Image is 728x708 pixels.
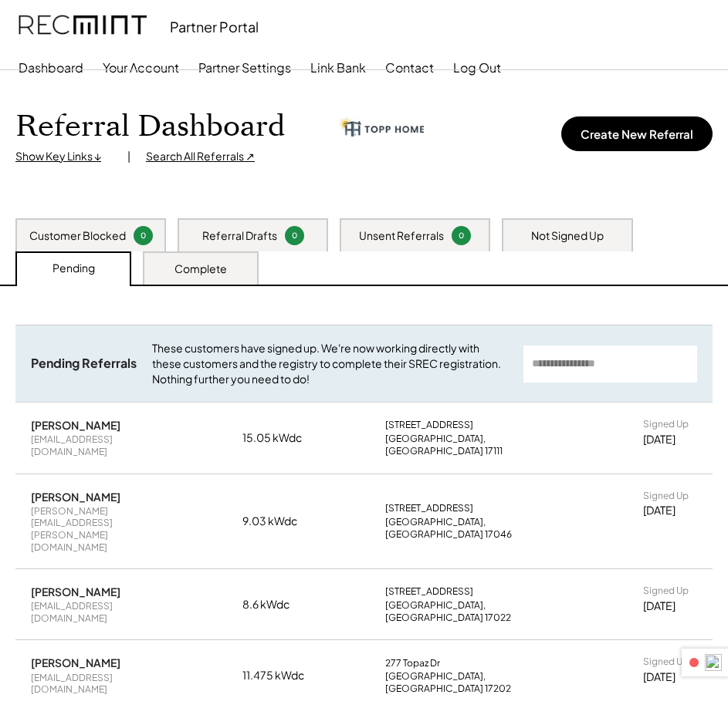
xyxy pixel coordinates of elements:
[385,657,440,669] div: 277 Topaz Dr
[643,503,676,518] div: [DATE]
[31,433,178,457] div: [EMAIL_ADDRESS][DOMAIN_NAME]
[198,52,291,83] button: Partner Settings
[287,230,302,241] div: 0
[52,261,95,276] div: Pending
[643,432,676,447] div: [DATE]
[31,600,178,624] div: [EMAIL_ADDRESS][DOMAIN_NAME]
[385,502,473,514] div: [STREET_ADDRESS]
[31,656,120,669] div: [PERSON_NAME]
[242,514,320,529] div: 9.03 kWdc
[385,599,578,623] div: [GEOGRAPHIC_DATA], [GEOGRAPHIC_DATA] 17022
[19,52,83,83] button: Dashboard
[170,18,259,35] div: Partner Portal
[643,656,689,668] div: Signed Up
[31,672,178,696] div: [EMAIL_ADDRESS][DOMAIN_NAME]
[31,356,137,372] div: Pending Referrals
[643,669,676,685] div: [DATE]
[31,490,120,504] div: [PERSON_NAME]
[454,230,469,241] div: 0
[643,585,689,597] div: Signed Up
[310,52,366,83] button: Link Bank
[643,598,676,614] div: [DATE]
[385,585,473,598] div: [STREET_ADDRESS]
[242,430,320,446] div: 15.05 kWdc
[339,117,424,137] img: cropped-topp-home-logo.png
[15,149,112,164] div: Show Key Links ↓
[31,418,120,432] div: [PERSON_NAME]
[643,490,689,502] div: Signed Up
[531,228,604,244] div: Not Signed Up
[385,516,578,540] div: [GEOGRAPHIC_DATA], [GEOGRAPHIC_DATA] 17046
[242,668,320,683] div: 11.475 kWdc
[146,149,255,164] div: Search All Referrals ↗
[561,116,713,151] button: Create New Referral
[15,109,285,145] h1: Referral Dashboard
[643,418,689,430] div: Signed Up
[385,52,434,83] button: Contact
[103,52,179,83] button: Your Account
[136,230,151,241] div: 0
[127,149,130,164] div: |
[174,261,227,277] div: Complete
[242,597,320,612] div: 8.6 kWdc
[31,585,120,598] div: [PERSON_NAME]
[385,670,578,694] div: [GEOGRAPHIC_DATA], [GEOGRAPHIC_DATA] 17202
[453,52,501,83] button: Log Out
[385,433,578,457] div: [GEOGRAPHIC_DATA], [GEOGRAPHIC_DATA] 17111
[29,228,126,244] div: Customer Blocked
[202,228,277,244] div: Referral Drafts
[385,419,473,431] div: [STREET_ADDRESS]
[359,228,444,244] div: Unsent Referrals
[31,505,178,553] div: [PERSON_NAME][EMAIL_ADDRESS][PERSON_NAME][DOMAIN_NAME]
[152,341,508,386] div: These customers have signed up. We're now working directly with these customers and the registry ...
